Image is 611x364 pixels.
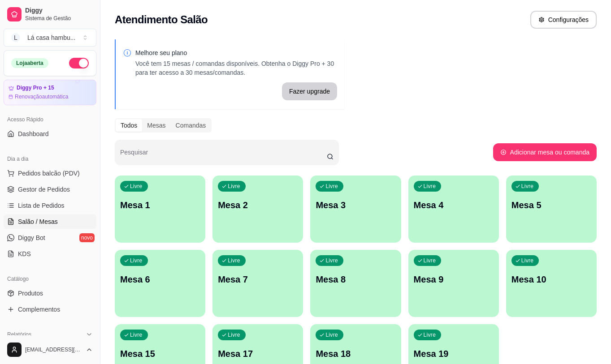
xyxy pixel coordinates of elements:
[25,15,93,22] span: Sistema de Gestão
[408,176,499,243] button: LivreMesa 4
[4,112,96,127] div: Acesso Rápido
[130,331,143,338] p: Livre
[282,82,337,100] button: Fazer upgrade
[4,247,96,261] a: KDS
[4,286,96,300] a: Produtos
[25,346,82,353] span: [EMAIL_ADDRESS][DOMAIN_NAME]
[4,231,96,245] a: Diggy Botnovo
[18,289,43,298] span: Produtos
[120,151,327,160] input: Pesquisar
[18,217,58,226] span: Salão / Mesas
[115,13,208,27] h2: Atendimento Salão
[142,119,170,132] div: Mesas
[316,199,395,211] p: Mesa 3
[18,185,70,194] span: Gestor de Pedidos
[120,347,200,360] p: Mesa 15
[4,214,96,229] a: Salão / Mesas
[4,80,96,105] a: Diggy Pro + 15Renovaçãoautomática
[218,347,298,360] p: Mesa 17
[325,257,338,264] p: Livre
[27,33,75,42] div: Lá casa hambu ...
[130,257,143,264] p: Livre
[530,11,597,29] button: Configurações
[408,250,499,317] button: LivreMesa 9
[4,198,96,213] a: Lista de Pedidos
[228,331,240,338] p: Livre
[310,250,401,317] button: LivreMesa 8
[521,183,534,190] p: Livre
[218,273,298,286] p: Mesa 7
[120,199,200,211] p: Mesa 1
[4,166,96,180] button: Pedidos balcão (PDV)
[17,85,54,91] article: Diggy Pro + 15
[414,273,494,286] p: Mesa 9
[424,257,436,264] p: Livre
[4,29,96,47] button: Select a team
[18,305,60,314] span: Complementos
[228,257,240,264] p: Livre
[115,176,205,243] button: LivreMesa 1
[506,176,597,243] button: LivreMesa 5
[4,127,96,141] a: Dashboard
[316,273,395,286] p: Mesa 8
[69,58,89,69] button: Alterar Status
[4,152,96,166] div: Dia a dia
[228,183,240,190] p: Livre
[171,119,211,132] div: Comandas
[130,183,143,190] p: Livre
[511,199,591,211] p: Mesa 5
[218,199,298,211] p: Mesa 2
[4,339,96,360] button: [EMAIL_ADDRESS][DOMAIN_NAME]
[506,250,597,317] button: LivreMesa 10
[424,183,436,190] p: Livre
[310,176,401,243] button: LivreMesa 3
[18,233,45,242] span: Diggy Bot
[4,4,96,25] a: DiggySistema de Gestão
[521,257,534,264] p: Livre
[115,250,205,317] button: LivreMesa 6
[15,93,68,100] article: Renovação automática
[25,7,93,15] span: Diggy
[18,169,80,178] span: Pedidos balcão (PDV)
[424,331,436,338] p: Livre
[212,250,303,317] button: LivreMesa 7
[7,331,31,338] span: Relatórios
[120,273,200,286] p: Mesa 6
[316,347,395,360] p: Mesa 18
[116,119,142,132] div: Todos
[325,331,338,338] p: Livre
[325,183,338,190] p: Livre
[18,129,49,138] span: Dashboard
[18,201,65,210] span: Lista de Pedidos
[135,59,337,77] p: Você tem 15 mesas / comandas disponíveis. Obtenha o Diggy Pro + 30 para ter acesso a 30 mesas/com...
[4,182,96,197] a: Gestor de Pedidos
[11,33,20,42] span: L
[511,273,591,286] p: Mesa 10
[135,48,337,57] p: Melhore seu plano
[414,347,494,360] p: Mesa 19
[11,58,48,68] div: Loja aberta
[4,302,96,317] a: Complementos
[414,199,494,211] p: Mesa 4
[18,249,31,258] span: KDS
[4,272,96,286] div: Catálogo
[212,176,303,243] button: LivreMesa 2
[493,143,597,161] button: Adicionar mesa ou comanda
